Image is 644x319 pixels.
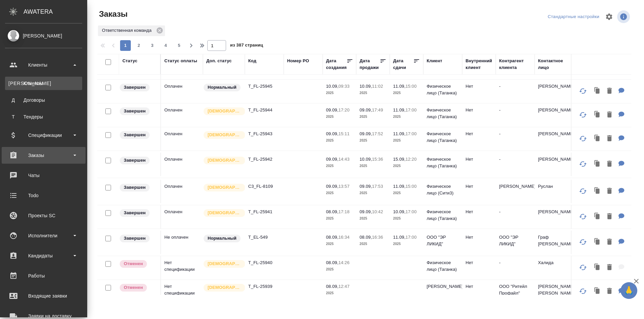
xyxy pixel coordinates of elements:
p: Завершен [124,210,146,216]
p: 09.09, [326,157,338,162]
button: Обновить [575,234,591,250]
p: Отменен [124,260,143,267]
p: 17:00 [406,209,417,214]
p: 11.09, [393,84,406,89]
p: 2025 [326,290,353,297]
div: Чаты [5,170,82,180]
p: Нет [466,107,492,113]
div: Выставляется автоматически для первых 3 заказов нового контактного лица. Особое внимание [203,131,241,140]
p: 13:57 [338,184,350,189]
a: Проекты SC [2,207,86,224]
p: 2025 [393,241,420,247]
div: Внутренний клиент [466,58,492,71]
td: [PERSON_NAME] [535,127,574,151]
p: ООО "ЭР ЛИКИД" [499,234,531,247]
p: 2025 [393,215,420,222]
div: Номер PO [287,58,309,64]
p: Отменен [124,284,143,291]
p: ООО "Ритейл Профайл" [499,283,531,297]
div: Выставляет КМ при направлении счета или после выполнения всех работ/сдачи заказа клиенту. Окончат... [119,156,157,165]
button: Обновить [575,259,591,275]
div: Выставляется автоматически для первых 3 заказов нового контактного лица. Особое внимание [203,259,241,268]
span: 2 [133,42,144,49]
span: 3 [147,42,158,49]
p: - [499,131,531,137]
button: Обновить [575,183,591,199]
p: T_FL-25941 [248,209,280,215]
button: Клонировать [591,210,604,224]
p: 2025 [326,215,353,222]
div: Исполнители [5,231,82,241]
button: Удалить [604,261,615,274]
div: Контактное лицо [538,58,570,71]
button: Обновить [575,156,591,172]
button: Удалить [604,84,615,98]
div: Клиенты [8,80,79,87]
p: 2025 [360,90,386,96]
button: Клонировать [591,235,604,249]
p: Нет [466,183,492,190]
p: 17:00 [406,235,417,240]
p: 09.09, [326,184,338,189]
div: Спецификации [5,130,82,140]
button: 5 [174,40,184,51]
td: Не оплачен [161,231,203,254]
p: 2025 [393,190,420,196]
td: [PERSON_NAME] [PERSON_NAME] [535,280,574,303]
p: 08.09, [326,284,338,289]
p: Завершен [124,132,146,138]
p: 08.09, [326,235,338,240]
p: Завершен [124,108,146,114]
p: 17:20 [338,107,350,112]
p: 2025 [393,90,420,96]
td: Руслан [535,180,574,203]
span: 🙏 [623,284,635,298]
p: T_FL-25943 [248,131,280,137]
p: 17:53 [372,184,383,189]
p: - [499,209,531,215]
p: 2025 [360,215,386,222]
p: 11.09, [393,184,406,189]
p: 17:49 [372,107,383,112]
button: Удалить [604,132,615,146]
button: Удалить [604,210,615,224]
p: 2025 [326,266,353,273]
div: [PERSON_NAME] [5,32,82,39]
p: - [499,259,531,266]
p: Физическое лицо (Таганка) [427,107,459,120]
td: [PERSON_NAME] [535,205,574,229]
button: Клонировать [591,184,604,198]
td: Оплачен [161,103,203,127]
p: 2025 [326,190,353,196]
p: 2025 [360,163,386,169]
div: Статус по умолчанию для стандартных заказов [203,234,241,243]
div: Выставляет КМ при направлении счета или после выполнения всех работ/сдачи заказа клиенту. Окончат... [119,131,157,140]
div: AWATERA [23,5,87,18]
p: 2025 [326,241,353,247]
p: - [499,156,531,163]
p: 11.09, [393,107,406,112]
span: 4 [160,42,171,49]
div: Выставляется автоматически для первых 3 заказов нового контактного лица. Особое внимание [203,283,241,292]
button: Клонировать [591,285,604,298]
p: 2025 [360,190,386,196]
div: Todo [5,190,82,201]
div: Выставляет КМ при направлении счета или после выполнения всех работ/сдачи заказа клиенту. Окончат... [119,83,157,92]
p: Нормальный [208,84,236,91]
div: Статус [122,58,138,64]
td: Оплачен [161,205,203,229]
p: Завершен [124,84,146,91]
button: 3 [147,40,158,51]
div: Выставляет КМ после отмены со стороны клиента. Если уже после запуска – КМ пишет ПМу про отмену, ... [119,259,157,268]
p: 15:00 [406,84,417,89]
p: [DEMOGRAPHIC_DATA] [208,284,241,291]
div: Проекты SC [5,211,82,221]
div: Выставляется автоматически для первых 3 заказов нового контактного лица. Особое внимание [203,183,241,192]
div: Клиенты [5,60,82,70]
span: из 387 страниц [230,41,263,51]
p: 09:33 [338,84,350,89]
p: Нормальный [208,235,236,242]
p: T_FL-25945 [248,83,280,90]
p: - [499,83,531,90]
button: Удалить [604,235,615,249]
